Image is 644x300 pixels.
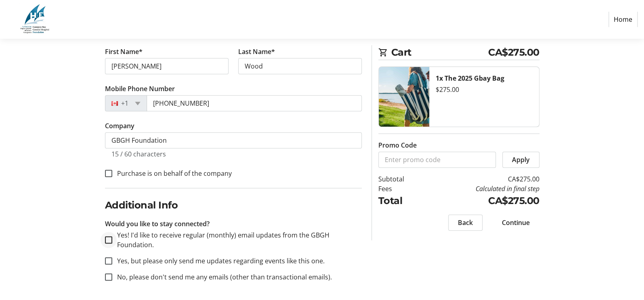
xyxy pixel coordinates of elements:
[112,272,332,282] label: No, please don't send me any emails (other than transactional emails).
[425,174,539,184] td: CA$275.00
[378,174,425,184] td: Subtotal
[147,95,362,111] input: (506) 234-5678
[492,215,539,231] button: Continue
[436,74,504,83] strong: 1x The 2025 Gbay Bag
[512,155,530,165] span: Apply
[6,3,64,35] img: Georgian Bay General Hospital Foundation's Logo
[105,121,134,131] label: Company
[111,150,166,158] tr-character-limit: 15 / 60 characters
[112,230,362,250] label: Yes! I'd like to receive regular (monthly) email updates from the GBGH Foundation.
[448,215,482,231] button: Back
[458,218,473,227] span: Back
[105,47,143,56] label: First Name*
[105,84,175,94] label: Mobile Phone Number
[379,67,429,127] img: The 2025 Gbay Bag
[488,45,539,60] span: CA$275.00
[112,256,325,266] label: Yes, but please only send me updates regarding events like this one.
[608,12,638,27] a: Home
[105,219,362,229] p: Would you like to stay connected?
[238,47,275,56] label: Last Name*
[112,169,232,178] label: Purchase is on behalf of the company
[502,218,530,227] span: Continue
[378,140,417,150] label: Promo Code
[425,194,539,208] td: CA$275.00
[391,45,489,60] span: Cart
[378,152,496,168] input: Enter promo code
[378,194,425,208] td: Total
[436,85,533,94] div: $275.00
[378,184,425,194] td: Fees
[425,184,539,194] td: Calculated in final step
[502,152,539,168] button: Apply
[105,198,362,212] h2: Additional Info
